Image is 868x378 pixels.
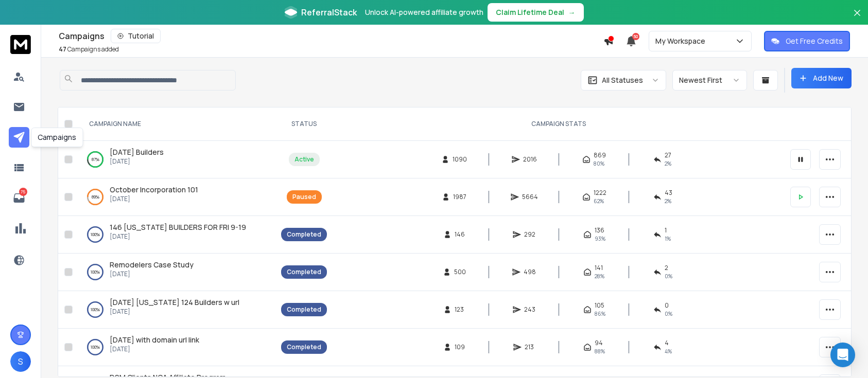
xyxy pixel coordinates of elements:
span: 498 [524,268,536,276]
p: [DATE] [110,232,246,241]
span: 146 [455,230,465,239]
div: Open Intercom Messenger [830,343,855,367]
span: 1222 [594,189,606,197]
button: Tutorial [111,29,161,43]
p: Campaigns added [59,45,119,53]
button: S [10,351,31,372]
span: 2 % [665,159,671,168]
p: 100 % [91,267,100,277]
span: 213 [525,343,535,351]
p: My Workspace [655,36,709,46]
span: 4 % [665,347,672,355]
a: 75 [9,188,29,208]
td: 100%[DATE] with domain url link[DATE] [77,329,275,366]
button: Close banner [850,6,864,31]
span: 1 [665,226,667,235]
span: 1090 [453,155,467,164]
span: 5664 [522,193,538,201]
td: 89%October Incorporation 101[DATE] [77,178,275,216]
span: 141 [595,264,603,272]
span: 94 [595,339,603,347]
span: 47 [59,45,66,53]
span: 2 [665,264,668,272]
span: 62 % [594,197,604,205]
span: 123 [455,305,465,314]
p: [DATE] [110,345,199,353]
p: Get Free Credits [786,36,843,46]
button: Get Free Credits [764,31,850,51]
p: 100 % [91,304,100,315]
div: Active [294,155,314,164]
span: → [568,7,576,17]
span: 50 [632,33,639,40]
a: [DATE] [US_STATE] 124 Builders w url [110,297,239,308]
td: 100%146 [US_STATE] BUILDERS FOR FRI 9-19[DATE] [77,216,275,254]
a: 146 [US_STATE] BUILDERS FOR FRI 9-19 [110,222,246,232]
p: 89 % [92,192,99,202]
a: [DATE] with domain url link [110,335,199,345]
span: ReferralStack [301,6,357,19]
a: October Incorporation 101 [110,185,198,195]
th: CAMPAIGN NAME [77,107,275,141]
a: Remodelers Case Study [110,260,194,270]
div: Campaigns [59,29,603,43]
td: 87%[DATE] Builders[DATE] [77,141,275,178]
p: 87 % [92,154,99,165]
span: 869 [594,151,606,159]
p: [DATE] [110,270,194,278]
span: 28 % [595,272,604,280]
p: Unlock AI-powered affiliate growth [365,7,483,17]
span: 4 [665,339,669,347]
div: Completed [287,268,321,276]
p: [DATE] [110,157,164,166]
div: Paused [292,193,316,201]
button: Newest First [672,70,747,91]
span: 109 [455,343,465,351]
span: 0 % [665,272,672,280]
th: CAMPAIGN STATS [333,107,784,141]
div: Completed [287,305,321,314]
span: October Incorporation 101 [110,185,198,194]
p: [DATE] [110,195,198,203]
span: 86 % [595,310,605,318]
span: 27 [665,151,671,159]
p: All Statuses [602,75,643,85]
td: 100%Remodelers Case Study[DATE] [77,254,275,291]
span: [DATE] Builders [110,147,164,157]
span: 1 % [665,235,671,243]
span: 0 [665,301,669,310]
button: Add New [791,68,852,88]
span: 105 [595,301,604,310]
span: 0 % [665,310,672,318]
div: Completed [287,343,321,351]
div: Campaigns [31,128,83,147]
td: 100%[DATE] [US_STATE] 124 Builders w url[DATE] [77,291,275,329]
span: 2016 [523,155,537,164]
p: 75 [19,188,27,196]
span: 80 % [594,159,604,168]
span: 88 % [595,347,605,355]
span: 292 [524,230,535,239]
a: [DATE] Builders [110,147,164,157]
p: [DATE] [110,308,239,316]
th: STATUS [275,107,333,141]
span: 1987 [453,193,466,201]
button: Claim Lifetime Deal→ [488,3,584,22]
p: 100 % [91,229,100,240]
div: Completed [287,230,321,239]
span: 136 [595,226,604,235]
span: 93 % [595,235,605,243]
p: 100 % [91,342,100,352]
span: 43 [665,189,672,197]
span: 243 [524,305,535,314]
span: 2 % [665,197,671,205]
span: 500 [454,268,466,276]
